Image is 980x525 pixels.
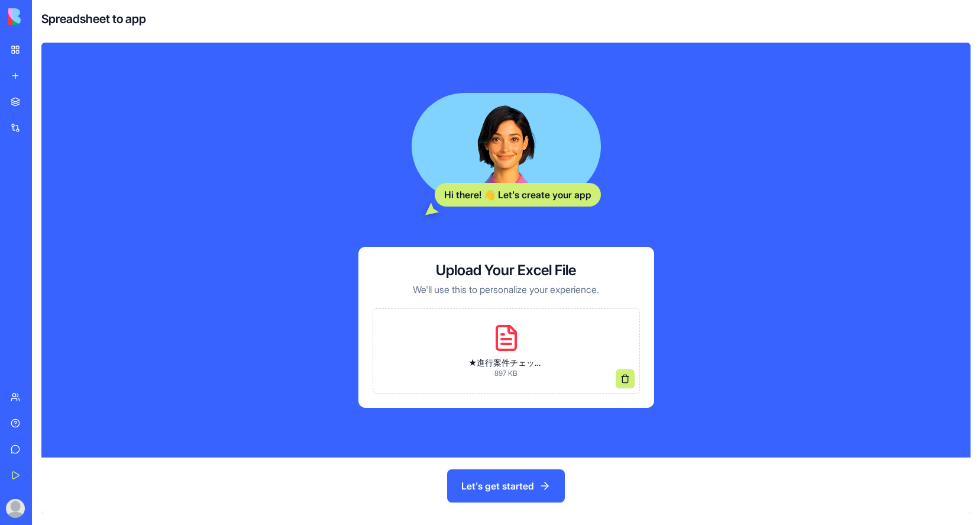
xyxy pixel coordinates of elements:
[447,469,565,503] button: Let's get started
[8,8,82,25] img: logo
[468,369,544,378] p: 897 KB
[373,308,640,394] div: ★進行案件チェック票_List of Candidates.xlsx897 KB
[413,282,599,297] p: We'll use this to personalize your experience.
[468,357,544,369] p: ★進行案件チェック票_List of Candidates.xlsx
[436,261,576,280] h3: Upload Your Excel File
[6,499,25,518] img: ACg8ocKU7AB71AEBmIEsRc_flxYuf-5EpusP73hHC5hG4Y4jUZsmiluR=s96-c
[435,183,601,207] div: Hi there! 👋 Let's create your app
[41,11,146,27] h4: Spreadsheet to app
